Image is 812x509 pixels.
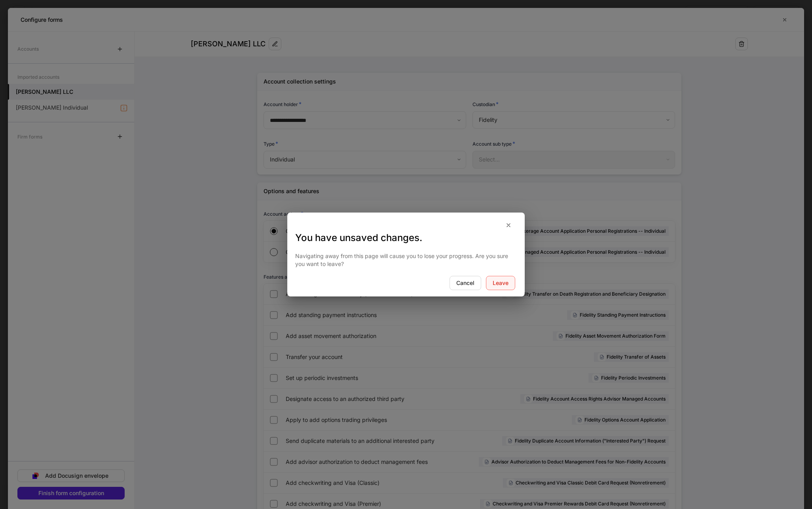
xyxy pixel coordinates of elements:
div: Leave [493,280,508,286]
h3: You have unsaved changes. [295,232,517,244]
p: Navigating away from this page will cause you to lose your progress. Are you sure you want to leave? [295,252,517,268]
div: Cancel [456,280,474,286]
button: Cancel [450,276,481,290]
button: Leave [486,276,515,290]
